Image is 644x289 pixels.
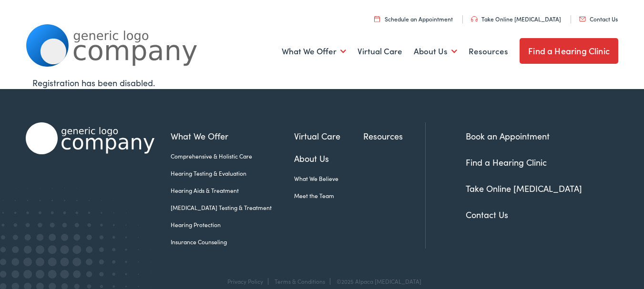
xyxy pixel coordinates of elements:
a: Find a Hearing Clinic [520,38,618,64]
a: Take Online [MEDICAL_DATA] [466,182,582,194]
a: Hearing Aids & Treatment [171,186,294,195]
a: What We Offer [171,130,294,142]
a: Terms & Conditions [275,277,325,285]
a: Contact Us [579,15,618,23]
a: About Us [414,34,457,69]
a: Take Online [MEDICAL_DATA] [471,15,561,23]
a: Resources [363,130,425,142]
div: Registration has been disabled. [32,76,612,89]
a: What We Offer [282,34,346,69]
img: utility icon [579,17,586,21]
a: Find a Hearing Clinic [466,156,547,168]
a: Hearing Protection [171,220,294,229]
a: What We Believe [294,174,363,183]
img: utility icon [374,16,380,22]
img: utility icon [471,16,478,22]
a: Comprehensive & Holistic Care [171,152,294,160]
a: Hearing Testing & Evaluation [171,169,294,178]
a: Book an Appointment [466,130,550,142]
a: About Us [294,152,363,165]
img: Alpaca Audiology [26,122,154,154]
div: ©2025 Alpaca [MEDICAL_DATA] [332,278,421,285]
a: Insurance Counseling [171,238,294,246]
a: Virtual Care [294,130,363,142]
a: Contact Us [466,209,508,220]
a: [MEDICAL_DATA] Testing & Treatment [171,203,294,212]
a: Privacy Policy [227,277,263,285]
a: Meet the Team [294,191,363,200]
a: Virtual Care [358,34,402,69]
a: Resources [469,34,508,69]
a: Schedule an Appointment [374,15,453,23]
